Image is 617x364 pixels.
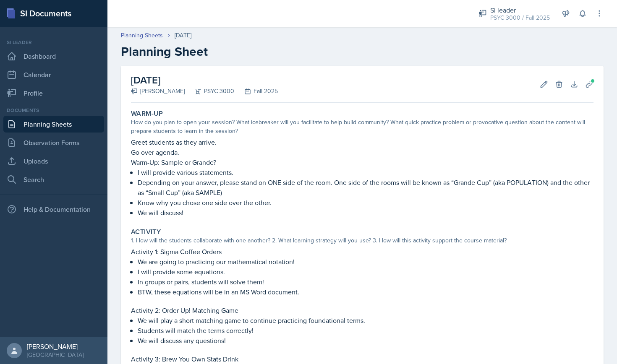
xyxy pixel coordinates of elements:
[3,107,104,114] div: Documents
[131,137,593,147] p: Greet students as they arrive.
[138,267,593,277] p: I will provide some equations.
[3,153,104,169] a: Uploads
[121,44,604,59] h2: Planning Sheet
[3,66,104,83] a: Calendar
[131,147,593,157] p: Go over agenda.
[131,236,593,245] div: 1. How will the students collaborate with one another? 2. What learning strategy will you use? 3....
[185,87,234,96] div: PSYC 3000
[131,157,593,167] p: Warm-Up: Sample or Grande?
[131,87,185,96] div: [PERSON_NAME]
[131,247,593,257] p: Activity 1: Sigma Coffee Orders
[138,325,593,335] p: Students will match the terms correctly!
[131,305,593,315] p: Activity 2: Order Up! Matching Game
[3,116,104,133] a: Planning Sheets
[138,287,593,297] p: BTW, these equations will be in an MS Word document.
[138,198,593,208] p: Know why you chose one side over the other.
[490,5,550,15] div: Si leader
[131,73,278,88] h2: [DATE]
[27,351,84,359] div: [GEOGRAPHIC_DATA]
[138,277,593,287] p: In groups or pairs, students will solve them!
[131,354,593,364] p: Activity 3: Brew You Own Stats Drink
[138,257,593,267] p: We are going to practicing our mathematical notation!
[138,208,593,218] p: We will discuss!
[131,228,161,236] label: Activity
[27,342,84,351] div: [PERSON_NAME]
[131,109,163,118] label: Warm-Up
[3,201,104,218] div: Help & Documentation
[121,31,163,40] a: Planning Sheets
[131,118,593,135] div: How do you plan to open your session? What icebreaker will you facilitate to help build community...
[3,48,104,65] a: Dashboard
[175,31,191,40] div: [DATE]
[3,134,104,151] a: Observation Forms
[3,171,104,188] a: Search
[3,39,104,46] div: Si leader
[138,315,593,325] p: We will play a short matching game to continue practicing foundational terms.
[138,167,593,177] p: I will provide various statements.
[138,335,593,346] p: We will discuss any questions!
[234,87,278,96] div: Fall 2025
[490,13,550,22] div: PSYC 3000 / Fall 2025
[3,85,104,101] a: Profile
[138,177,593,198] p: Depending on your answer, please stand on ONE side of the room. One side of the rooms will be kno...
